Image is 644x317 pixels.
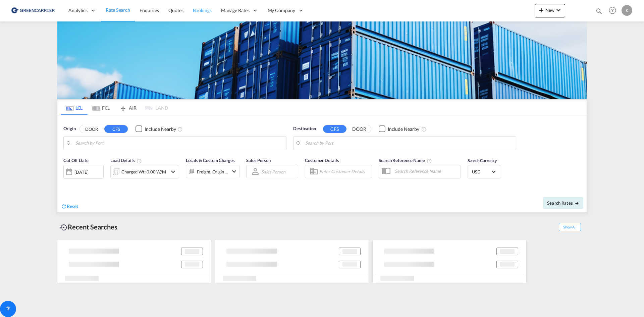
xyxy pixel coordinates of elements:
span: Search Rates [547,200,579,206]
md-tab-item: FCL [88,100,114,115]
span: Cut Off Date [63,158,89,163]
div: icon-magnify [595,7,603,17]
md-icon: icon-backup-restore [60,223,68,231]
img: b0b18ec08afe11efb1d4932555f5f09d.png [10,3,55,18]
span: Help [607,5,618,16]
button: DOOR [347,125,371,133]
span: New [537,7,562,13]
button: CFS [104,125,128,133]
md-select: Select Currency: $ USDUnited States Dollar [471,167,497,176]
md-icon: icon-arrow-right [575,201,579,206]
div: Charged Wt: 0.00 W/Micon-chevron-down [110,165,179,178]
button: Search Ratesicon-arrow-right [543,197,583,209]
button: CFS [323,125,346,133]
md-icon: icon-chevron-down [230,167,238,175]
input: Search by Port [75,138,283,148]
md-icon: icon-plus 400-fg [537,6,545,14]
span: Search Currency [468,158,497,163]
md-icon: Unchecked: Ignores neighbouring ports when fetching rates.Checked : Includes neighbouring ports w... [177,126,183,132]
md-datepicker: Select [63,178,68,187]
span: Rate Search [106,7,130,13]
button: DOOR [80,125,103,133]
md-tab-item: LCL [61,100,88,115]
md-icon: Chargeable Weight [137,158,142,164]
md-icon: Unchecked: Ignores neighbouring ports when fetching rates.Checked : Includes neighbouring ports w... [421,126,427,132]
span: Locals & Custom Charges [186,158,235,163]
span: Customer Details [305,158,339,163]
div: Freight Origin Destination [197,167,228,176]
input: Search by Port [305,138,513,148]
span: Origin [63,125,75,132]
md-icon: icon-chevron-down [169,168,177,176]
md-select: Sales Person [261,167,286,176]
md-tab-item: AIR [114,100,141,115]
div: Recent Searches [57,219,120,234]
span: Bookings [193,7,212,13]
span: Show All [559,223,581,231]
img: GreenCarrierFCL_LCL.png [57,21,587,99]
md-icon: icon-refresh [61,203,67,209]
span: USD [472,169,491,175]
md-checkbox: Checkbox No Ink [379,125,419,133]
div: Origin DOOR CFS Checkbox No InkUnchecked: Ignores neighbouring ports when fetching rates.Checked ... [57,115,587,212]
div: Include Nearby [145,126,176,133]
span: Enquiries [140,7,159,13]
div: [DATE] [63,165,104,179]
span: Manage Rates [221,7,250,14]
div: Include Nearby [388,126,419,133]
input: Search Reference Name [391,166,461,176]
md-icon: icon-chevron-down [554,6,562,14]
md-pagination-wrapper: Use the left and right arrow keys to navigate between tabs [61,100,168,115]
span: Sales Person [246,158,271,163]
div: icon-refreshReset [61,203,78,210]
md-icon: Your search will be saved by the below given name [427,158,432,164]
md-checkbox: Checkbox No Ink [136,125,176,133]
span: Destination [293,125,316,132]
md-icon: icon-airplane [119,104,127,109]
span: Analytics [68,7,88,14]
div: Charged Wt: 0.00 W/M [121,167,166,176]
span: Quotes [168,7,183,13]
div: [DATE] [74,169,88,175]
span: Reset [67,203,78,209]
span: My Company [268,7,295,14]
div: K [622,5,632,16]
div: Help [607,5,622,17]
button: icon-plus 400-fgNewicon-chevron-down [535,4,565,17]
span: Search Reference Name [379,158,432,163]
span: Load Details [110,158,142,163]
input: Enter Customer Details [319,166,370,176]
md-icon: icon-magnify [595,7,603,15]
div: Freight Origin Destinationicon-chevron-down [186,165,239,178]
